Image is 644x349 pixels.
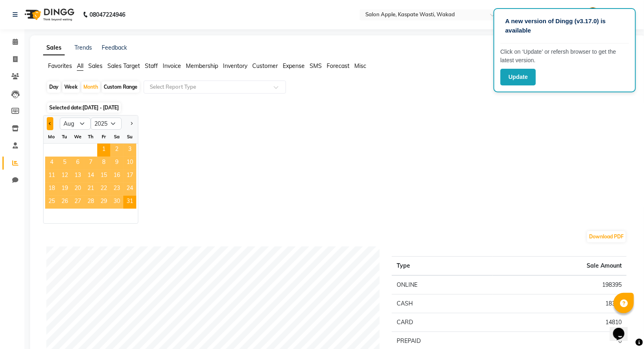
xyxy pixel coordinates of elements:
span: Invoice [163,62,181,70]
span: Inventory [223,62,247,70]
td: CASH [392,294,493,313]
span: 17 [123,170,136,183]
div: Sunday, August 10, 2025 [123,157,136,170]
div: Thursday, August 21, 2025 [84,183,97,196]
div: Friday, August 29, 2025 [97,196,110,209]
div: Tuesday, August 5, 2025 [58,157,71,170]
div: Sunday, August 31, 2025 [123,196,136,209]
span: 25 [45,196,58,209]
span: 22 [97,183,110,196]
div: Sunday, August 3, 2025 [123,144,136,157]
span: 23 [110,183,123,196]
div: Friday, August 15, 2025 [97,170,110,183]
span: Forecast [327,62,349,70]
button: Previous month [47,117,53,130]
a: Feedback [102,44,127,51]
span: 7 [84,157,97,170]
span: Favorites [48,62,72,70]
span: 20 [71,183,84,196]
span: 16 [110,170,123,183]
div: Wednesday, August 20, 2025 [71,183,84,196]
div: Monday, August 25, 2025 [45,196,58,209]
span: 13 [71,170,84,183]
div: Custom Range [102,81,140,93]
div: Fr [97,130,110,143]
div: We [71,130,84,143]
span: 15 [97,170,110,183]
div: Wednesday, August 27, 2025 [71,196,84,209]
div: Wednesday, August 6, 2025 [71,157,84,170]
a: Sales [43,41,65,55]
div: Su [123,130,136,143]
b: 08047224946 [90,3,125,26]
td: CARD [392,313,493,332]
div: Thursday, August 7, 2025 [84,157,97,170]
span: 12 [58,170,71,183]
div: Saturday, August 16, 2025 [110,170,123,183]
span: 18 [45,183,58,196]
button: Next month [128,117,135,130]
div: Saturday, August 30, 2025 [110,196,123,209]
div: Tuesday, August 12, 2025 [58,170,71,183]
div: Sa [110,130,123,143]
div: Tuesday, August 19, 2025 [58,183,71,196]
span: 24 [123,183,136,196]
div: Month [81,81,100,93]
span: 10 [123,157,136,170]
span: 3 [123,144,136,157]
div: Monday, August 18, 2025 [45,183,58,196]
div: Saturday, August 2, 2025 [110,144,123,157]
select: Select year [91,118,122,130]
span: SMS [310,62,322,70]
div: Friday, August 22, 2025 [97,183,110,196]
button: Update [500,69,536,85]
div: Saturday, August 23, 2025 [110,183,123,196]
div: Friday, August 1, 2025 [97,144,110,157]
span: 14 [84,170,97,183]
div: Sunday, August 24, 2025 [123,183,136,196]
td: 18385 [493,294,627,313]
td: 198395 [493,275,627,294]
span: 29 [97,196,110,209]
div: Tuesday, August 26, 2025 [58,196,71,209]
div: Monday, August 4, 2025 [45,157,58,170]
div: Friday, August 8, 2025 [97,157,110,170]
span: Selected date: [47,103,121,113]
span: 30 [110,196,123,209]
div: Thursday, August 28, 2025 [84,196,97,209]
a: Trends [74,44,92,51]
span: 27 [71,196,84,209]
span: Sales [88,62,103,70]
div: Th [84,130,97,143]
span: 31 [123,196,136,209]
th: Type [392,257,493,276]
div: Sunday, August 17, 2025 [123,170,136,183]
span: 1 [97,144,110,157]
select: Select month [60,118,91,130]
iframe: chat widget [610,316,636,341]
span: Expense [283,62,305,70]
div: Week [62,81,80,93]
span: Sales Target [107,62,140,70]
span: 9 [110,157,123,170]
p: A new version of Dingg (v3.17.0) is available [505,17,624,35]
span: 4 [45,157,58,170]
span: 28 [84,196,97,209]
button: Download PDF [587,231,626,242]
div: Wednesday, August 13, 2025 [71,170,84,183]
div: Saturday, August 9, 2025 [110,157,123,170]
span: 8 [97,157,110,170]
span: Misc [354,62,366,70]
td: 14810 [493,313,627,332]
span: All [77,62,83,70]
span: [DATE] - [DATE] [83,105,119,111]
span: 26 [58,196,71,209]
img: Manager [586,7,600,22]
span: 21 [84,183,97,196]
div: Mo [45,130,58,143]
span: Customer [252,62,278,70]
span: 11 [45,170,58,183]
img: logo [21,3,76,26]
th: Sale Amount [493,257,627,276]
td: ONLINE [392,275,493,294]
